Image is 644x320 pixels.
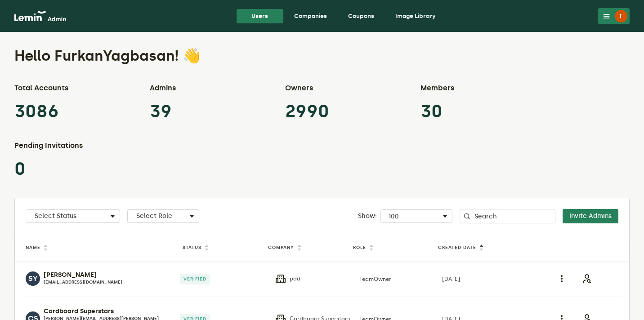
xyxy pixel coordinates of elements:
[44,271,122,279] h4: [PERSON_NAME]
[14,101,92,122] p: 3086
[460,209,555,223] input: Search
[436,241,521,253] th: Created Date: activate to sort column ascending
[351,241,436,253] th: Role: activate to sort column ascending
[26,244,40,251] label: Name
[135,213,172,222] div: Select Role
[14,158,92,180] p: 0
[180,274,210,284] span: Verified
[615,10,627,22] div: F
[44,308,173,315] h4: Cardboard Superstars
[420,101,498,122] p: 30
[563,209,618,223] button: Invite Admins
[598,8,630,24] button: F
[14,83,92,93] h3: Total Accounts
[26,241,181,253] th: Name: activate to sort column ascending
[358,213,377,220] span: Show:
[14,47,201,65] h1: Hello FurkanYagbasan! 👋
[237,9,283,23] a: Users
[285,101,363,122] p: 2990
[420,83,498,93] h3: Members
[266,241,351,253] th: Company: activate to sort column ascending
[442,276,460,282] span: [DATE]
[14,11,67,22] img: logo
[338,9,385,23] a: Coupons
[181,241,266,253] th: Status: activate to sort column ascending
[268,244,294,251] label: Company
[14,140,92,151] h3: Pending Invitations
[388,9,443,23] a: Image Library
[33,213,76,222] div: Select Status
[287,9,334,23] a: Companies
[44,279,122,286] label: [EMAIL_ADDRESS][DOMAIN_NAME]
[150,101,228,122] p: 39
[290,275,300,282] span: pdd
[183,244,201,251] label: Status
[285,83,363,93] h3: Owners
[388,213,399,220] span: 100
[150,83,228,93] h3: Admins
[359,276,391,282] span: TeamOwner
[438,244,476,251] label: Created Date
[275,273,356,284] a: pdd
[353,244,366,251] label: Role
[26,271,40,286] div: SY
